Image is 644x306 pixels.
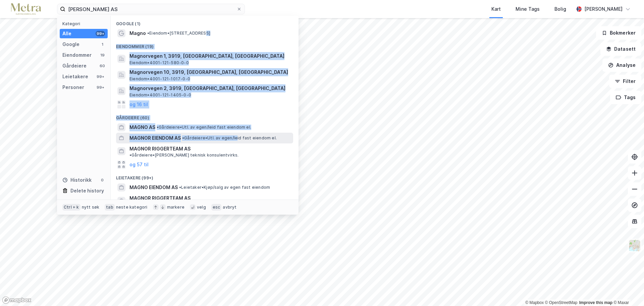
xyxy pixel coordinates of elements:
[211,204,222,211] div: esc
[157,125,251,130] span: Gårdeiere • Utl. av egen/leid fast eiendom el.
[129,100,148,108] button: og 16 til
[105,204,115,211] div: tab
[129,84,290,92] span: Magnorvegen 2, 3919, [GEOGRAPHIC_DATA], [GEOGRAPHIC_DATA]
[579,300,612,305] a: Improve this map
[610,91,641,104] button: Tags
[167,205,184,210] div: markere
[584,5,623,13] div: [PERSON_NAME]
[516,5,540,13] div: Mine Tags
[11,3,41,15] img: metra-logo.256734c3b2bbffee19d4.png
[610,274,644,306] iframe: Chat Widget
[129,145,191,153] span: MAGNOR RIGGERTEAM AS
[111,170,299,182] div: Leietakere (99+)
[62,21,108,26] div: Kategori
[545,300,578,305] a: OpenStreetMap
[82,205,100,210] div: nytt søk
[157,125,159,130] span: •
[610,274,644,306] div: Kontrollprogram for chat
[129,52,290,60] span: Magnorvegen 1, 3919, [GEOGRAPHIC_DATA], [GEOGRAPHIC_DATA]
[62,51,92,59] div: Eiendommer
[129,183,178,191] span: MAGNO EIENDOM AS
[62,62,87,70] div: Gårdeiere
[62,30,71,38] div: Alle
[129,134,181,142] span: MAGNOR EIENDOM AS
[147,31,149,36] span: •
[223,205,236,210] div: avbryt
[129,60,189,65] span: Eiendom • 4001-121-580-0-0
[111,16,299,28] div: Google (1)
[96,85,105,90] div: 99+
[100,42,105,47] div: 1
[609,75,641,88] button: Filter
[129,92,191,98] span: Eiendom • 4001-121-1405-0-0
[65,4,236,14] input: Søk på adresse, matrikkel, gårdeiere, leietakere eller personer
[62,40,79,48] div: Google
[525,300,544,305] a: Mapbox
[147,31,210,36] span: Eiendom • [STREET_ADDRESS]
[129,152,239,158] span: Gårdeiere • [PERSON_NAME] teknisk konsulentvirks.
[111,110,299,122] div: Gårdeiere (60)
[62,83,84,91] div: Personer
[491,5,501,13] div: Kart
[62,176,92,184] div: Historikk
[100,177,105,183] div: 0
[602,58,641,72] button: Analyse
[554,5,566,13] div: Bolig
[62,73,88,81] div: Leietakere
[129,194,191,202] span: MAGNOR RIGGERTEAM AS
[596,26,641,40] button: Bokmerker
[62,204,80,211] div: Ctrl + k
[100,63,105,69] div: 60
[129,161,149,169] button: og 57 til
[100,52,105,58] div: 19
[129,76,190,82] span: Eiendom • 4001-121-1017-0-0
[129,152,131,158] span: •
[96,74,105,79] div: 99+
[129,68,290,76] span: Magnorvegen 10, 3919, [GEOGRAPHIC_DATA], [GEOGRAPHIC_DATA]
[111,39,299,51] div: Eiendommer (19)
[600,42,641,56] button: Datasett
[179,185,270,190] span: Leietaker • Kjøp/salg av egen fast eiendom
[116,205,148,210] div: neste kategori
[129,123,155,131] span: MAGNO AS
[197,205,206,210] div: velg
[70,187,104,195] div: Delete history
[2,296,32,304] a: Mapbox homepage
[628,239,641,252] img: Z
[182,135,184,140] span: •
[182,135,277,141] span: Gårdeiere • Utl. av egen/leid fast eiendom el.
[179,185,181,190] span: •
[129,29,146,37] span: Magno
[96,31,105,36] div: 99+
